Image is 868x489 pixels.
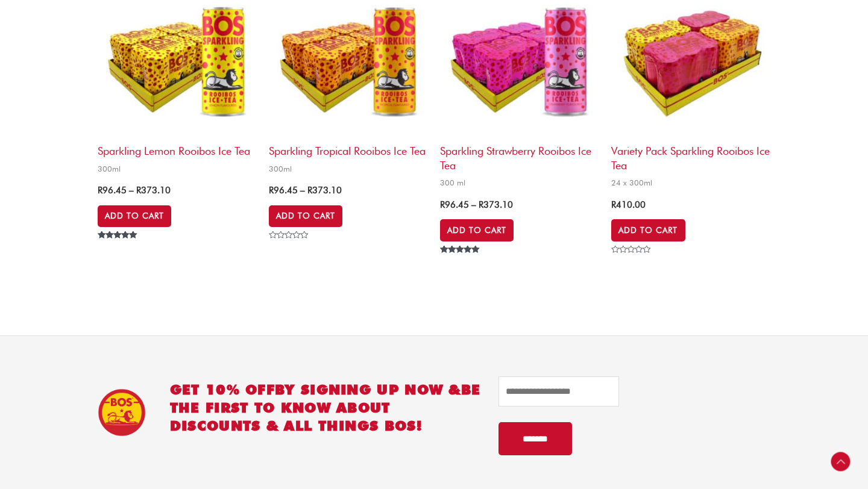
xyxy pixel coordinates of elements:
span: 24 x 300ml [611,178,770,188]
h2: Sparkling Strawberry Rooibos Ice Tea [440,138,599,172]
h2: Sparkling Tropical Rooibos Ice Tea [269,138,428,158]
bdi: 373.10 [136,185,171,196]
span: R [611,199,616,210]
span: – [129,185,134,196]
a: Select options for “Sparkling Tropical Rooibos Ice Tea” [269,205,342,227]
a: Select options for “Sparkling Strawberry Rooibos Ice Tea” [440,219,514,241]
bdi: 96.45 [440,199,469,210]
span: 300ml [98,164,257,174]
span: R [307,185,312,196]
span: R [479,199,483,210]
span: Rated out of 5 [98,231,139,266]
bdi: 96.45 [98,185,127,196]
span: – [471,199,476,210]
span: 300ml [269,164,428,174]
span: 300 ml [440,178,599,188]
h2: Sparkling Lemon Rooibos Ice Tea [98,138,257,158]
a: Add to cart: “Variety Pack Sparkling Rooibos Ice Tea” [611,219,685,241]
img: BOS Ice Tea [98,388,146,437]
span: R [136,185,141,196]
a: Select options for “Sparkling Lemon Rooibos Ice Tea” [98,205,171,227]
span: R [440,199,445,210]
span: R [98,185,102,196]
bdi: 373.10 [307,185,342,196]
h2: GET 10% OFF be the first to know about discounts & all things BOS! [170,381,481,435]
bdi: 410.00 [611,199,646,210]
span: BY SIGNING UP NOW & [275,381,461,397]
span: – [300,185,305,196]
bdi: 373.10 [479,199,513,210]
span: R [269,185,274,196]
h2: Variety Pack Sparkling Rooibos Ice Tea [611,138,770,172]
span: Rated out of 5 [440,246,482,281]
bdi: 96.45 [269,185,298,196]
